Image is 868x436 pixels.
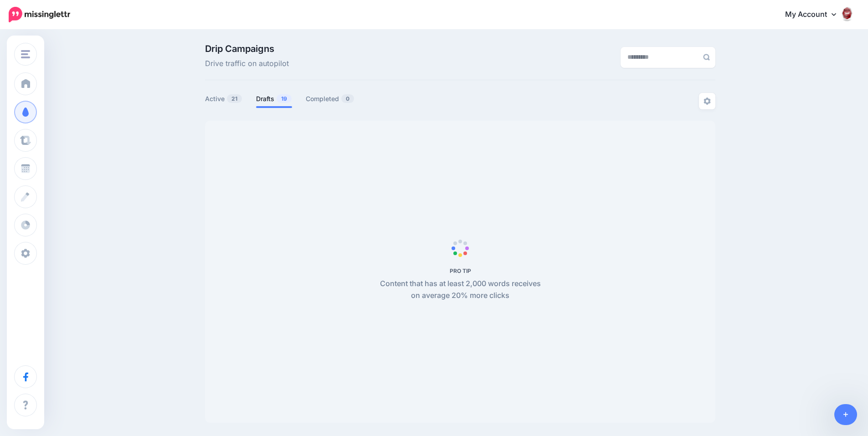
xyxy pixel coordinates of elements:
span: 0 [341,94,354,103]
img: search-grey-6.png [703,54,710,61]
span: Drip Campaigns [205,44,289,53]
img: menu.png [21,50,30,58]
span: 19 [277,94,292,103]
a: Completed0 [306,93,354,104]
span: Drive traffic on autopilot [205,58,289,70]
a: My Account [776,4,854,26]
p: Content that has at least 2,000 words receives on average 20% more clicks [375,278,546,302]
img: Missinglettr [9,7,70,22]
a: Active21 [205,93,242,104]
h5: PRO TIP [375,267,546,274]
span: 21 [227,94,242,103]
a: Drafts19 [256,93,292,104]
img: settings-grey.png [704,97,711,105]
